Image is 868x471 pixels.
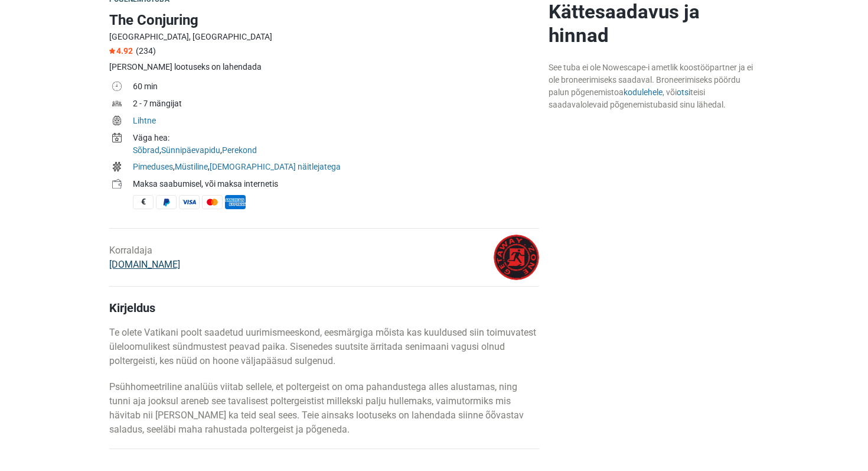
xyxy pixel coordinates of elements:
a: [DEMOGRAPHIC_DATA] näitlejatega [210,162,341,171]
img: Star [109,48,115,54]
h1: The Conjuring [109,9,539,31]
div: Korraldaja [109,243,180,272]
h4: Kirjeldus [109,301,539,315]
a: [DOMAIN_NAME] [109,259,180,270]
a: Perekond [222,145,257,155]
span: Visa [179,195,200,209]
img: 45fbc6d3e05ebd93l.png [494,235,539,280]
span: Sularaha [133,195,154,209]
div: [PERSON_NAME] lootuseks on lahendada [109,61,539,73]
td: 60 min [133,79,539,96]
p: Psühhomeetriline analüüs viitab sellele, et poltergeist on oma pahandustega alles alustamas, ning... [109,380,539,437]
td: 2 - 7 mängijat [133,96,539,113]
a: Pimeduses [133,162,173,171]
a: Sõbrad [133,145,159,155]
td: , , [133,160,539,177]
a: Müstiline [175,162,208,171]
a: Sünnipäevapidu [161,145,220,155]
div: Väga hea: [133,132,539,144]
span: PayPal [156,195,177,209]
span: 4.92 [109,46,133,56]
a: Lihtne [133,116,156,125]
span: American Express [225,195,246,209]
div: Maksa saabumisel, või maksa internetis [133,178,539,190]
div: [GEOGRAPHIC_DATA], [GEOGRAPHIC_DATA] [109,31,539,43]
a: otsi [677,87,690,97]
div: See tuba ei ole Nowescape-i ametlik koostööpartner ja ei ole broneerimiseks saadaval. Broneerimis... [549,61,759,111]
span: MasterCard [202,195,223,209]
p: Te olete Vatikani poolt saadetud uurimismeeskond, eesmärgiga mõista kas kuuldused siin toimuvates... [109,326,539,368]
span: (234) [136,46,156,56]
td: , , [133,131,539,160]
a: kodulehele [624,87,663,97]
